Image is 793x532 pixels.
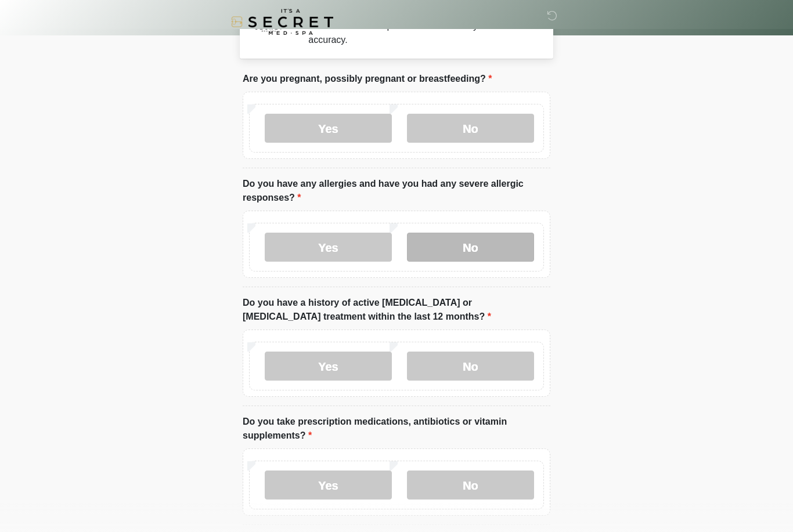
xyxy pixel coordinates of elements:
[265,471,392,500] label: Yes
[265,352,392,381] label: Yes
[243,72,492,86] label: Are you pregnant, possibly pregnant or breastfeeding?
[407,352,534,381] label: No
[231,9,333,35] img: It's A Secret Med Spa Logo
[407,471,534,500] label: No
[243,415,550,443] label: Do you take prescription medications, antibiotics or vitamin supplements?
[265,114,392,143] label: Yes
[243,296,550,324] label: Do you have a history of active [MEDICAL_DATA] or [MEDICAL_DATA] treatment within the last 12 mon...
[407,114,534,143] label: No
[243,177,550,205] label: Do you have any allergies and have you had any severe allergic responses?
[265,233,392,262] label: Yes
[407,233,534,262] label: No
